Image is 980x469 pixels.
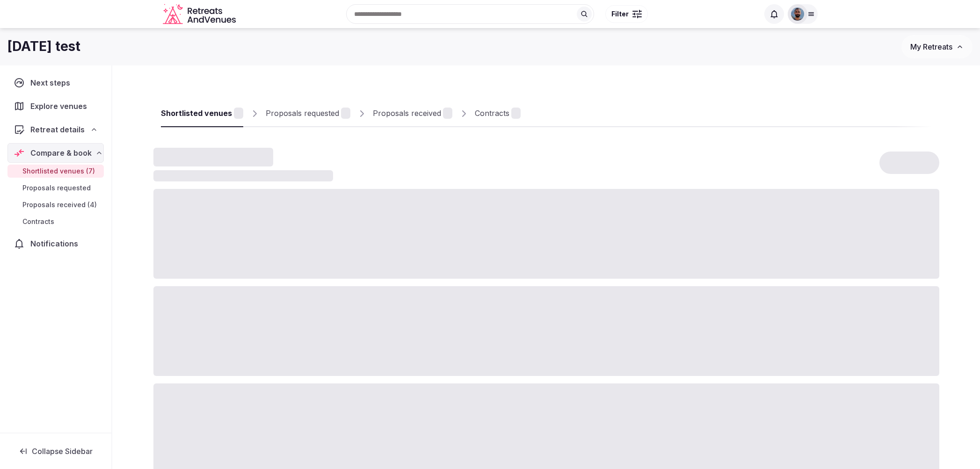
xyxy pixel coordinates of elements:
span: Proposals requested [22,183,91,193]
button: Filter [605,5,648,23]
div: Proposals requested [266,108,339,119]
a: Contracts [7,215,104,228]
a: Next steps [7,73,104,93]
a: Contracts [475,100,521,127]
a: Explore venues [7,96,104,116]
a: Visit the homepage [163,4,238,25]
span: Retreat details [30,124,85,135]
button: My Retreats [901,35,973,58]
a: Proposals received [373,100,452,127]
span: Shortlisted venues (7) [22,166,95,176]
a: Proposals requested [7,181,104,195]
button: Collapse Sidebar [7,441,104,462]
span: Notifications [30,238,82,249]
a: Shortlisted venues [161,100,243,127]
span: Compare & book [30,147,92,159]
div: Contracts [475,108,509,119]
span: My Retreats [910,42,952,51]
a: Proposals received (4) [7,198,104,211]
span: Collapse Sidebar [32,447,93,456]
svg: Retreats and Venues company logo [163,4,238,25]
a: Shortlisted venues (7) [7,165,104,178]
img: oliver.kattan [791,7,804,21]
span: Next steps [30,77,74,88]
span: Proposals received (4) [22,200,97,209]
div: Shortlisted venues [161,108,232,119]
span: Contracts [22,217,54,226]
div: Proposals received [373,108,441,119]
a: Notifications [7,234,104,253]
a: Proposals requested [266,100,350,127]
span: Explore venues [30,101,91,112]
span: Filter [611,9,629,19]
h1: [DATE] test [7,37,80,56]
